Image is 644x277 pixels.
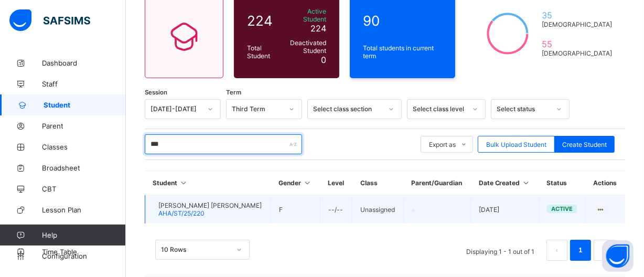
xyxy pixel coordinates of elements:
[542,49,612,57] span: [DEMOGRAPHIC_DATA]
[363,44,442,60] span: Total students in current term
[458,240,542,261] li: Displaying 1 - 1 out of 1
[179,179,188,187] i: Sort in Ascending Order
[310,23,326,34] span: 224
[429,141,456,148] span: Export as
[497,105,550,113] div: Select status
[158,209,205,217] span: AHA/ST/25/220
[594,240,615,261] button: next page
[594,240,615,261] li: 下一页
[44,101,126,109] span: Student
[352,171,404,195] th: Class
[42,206,126,214] span: Lesson Plan
[542,20,612,28] span: [DEMOGRAPHIC_DATA]
[542,10,612,20] span: 35
[486,141,546,148] span: Bulk Upload Student
[42,164,126,172] span: Broadsheet
[286,7,326,23] span: Active Student
[471,195,539,224] td: [DATE]
[522,179,531,187] i: Sort in Ascending Order
[42,122,126,130] span: Parent
[352,195,404,224] td: Unassigned
[226,89,241,96] span: Term
[542,39,612,49] span: 55
[413,105,466,113] div: Select class level
[303,179,312,187] i: Sort in Ascending Order
[42,231,125,239] span: Help
[562,141,607,148] span: Create Student
[551,205,573,212] span: active
[320,195,352,224] td: --/--
[247,13,281,29] span: 224
[313,105,382,113] div: Select class section
[158,201,262,209] span: [PERSON_NAME] [PERSON_NAME]
[570,240,591,261] li: 1
[286,39,326,55] span: Deactivated Student
[244,41,283,62] div: Total Student
[363,13,442,29] span: 90
[546,240,567,261] button: prev page
[575,243,585,257] a: 1
[42,252,125,260] span: Configuration
[42,143,126,151] span: Classes
[602,240,634,272] button: Open asap
[9,9,90,31] img: safsims
[585,171,625,195] th: Actions
[321,55,326,65] span: 0
[151,105,201,113] div: [DATE]-[DATE]
[161,246,230,254] div: 10 Rows
[145,89,167,96] span: Session
[42,185,126,193] span: CBT
[42,59,126,67] span: Dashboard
[539,171,586,195] th: Status
[271,195,320,224] td: F
[320,171,352,195] th: Level
[271,171,320,195] th: Gender
[546,240,567,261] li: 上一页
[471,171,539,195] th: Date Created
[232,105,283,113] div: Third Term
[145,171,271,195] th: Student
[42,80,126,88] span: Staff
[404,171,471,195] th: Parent/Guardian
